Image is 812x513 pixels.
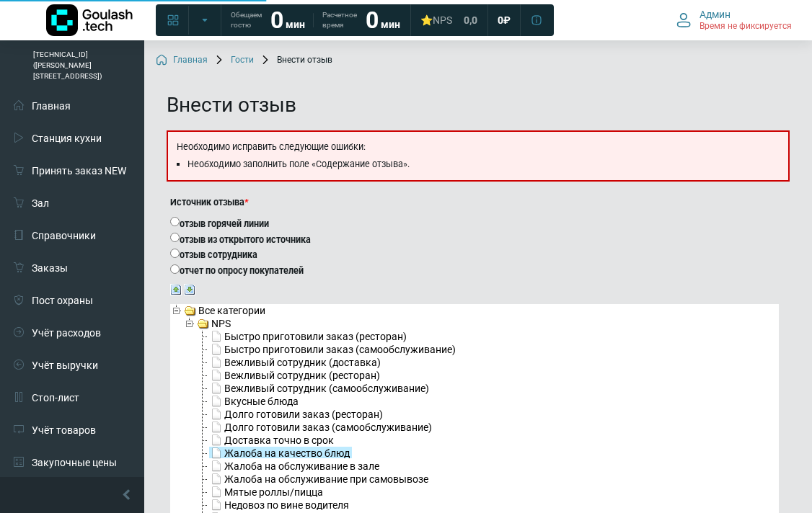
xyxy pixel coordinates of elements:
[209,460,381,471] a: Жалоба на обслуживание в зале
[156,55,208,66] a: Главная
[700,8,731,21] span: Админ
[286,19,305,30] span: мин
[173,137,783,158] p: Необходимо исправить следующие ошибки:
[433,14,452,26] span: NPS
[196,317,232,329] a: NPS
[170,233,180,242] input: отзыв из открытого источника
[209,499,350,510] a: Недовоз по вине водителя
[46,4,133,36] img: Логотип компании Goulash.tech
[209,382,431,393] a: Вежливый сотрудник (самообслуживание)
[209,408,384,419] a: Долго готовили заказ (ресторан)
[231,10,262,30] span: Обещаем гостю
[170,215,779,231] label: отзыв горячей линии
[209,330,408,342] a: Быстро приготовили заказ (ресторан)
[209,356,382,367] a: Вежливый сотрудник (доставка)
[170,284,182,295] img: Свернуть
[170,262,779,278] label: отчет по опросу покупателей
[668,5,800,35] button: Админ Время не фиксируется
[184,283,195,295] a: Развернуть
[498,14,503,27] span: 0
[209,395,300,406] a: Вкусные блюда
[464,14,477,27] span: 0,0
[183,304,267,316] a: Все категории
[209,473,430,484] a: Жалоба на обслуживание при самовывозе
[209,434,335,445] a: Доставка точно в срок
[270,6,283,34] strong: 0
[381,19,400,30] span: мин
[170,231,779,247] label: отзыв из открытого источника
[503,14,511,27] span: ₽
[170,196,779,210] label: Источник отзыва
[184,284,195,295] img: Развернуть
[489,7,519,33] a: 0 ₽
[412,7,486,33] a: ⭐NPS 0,0
[366,6,379,34] strong: 0
[170,264,180,274] input: отчет по опросу покупателей
[222,7,409,33] a: Обещаем гостю 0 мин Расчетное время 0 мин
[322,10,357,30] span: Расчетное время
[209,486,325,497] a: Мятые роллы/пицца
[170,217,180,226] input: отзыв горячей линии
[187,158,783,171] li: Необходимо заполнить поле «Содержание отзыва».
[209,369,381,380] a: Вежливый сотрудник (ресторан)
[260,55,332,66] span: Внести отзыв
[700,21,792,32] span: Время не фиксируется
[170,283,182,295] a: Свернуть
[420,14,452,27] div: ⭐
[167,93,790,117] h1: Внести отзыв
[209,343,457,354] a: Быстро приготовили заказ (самообслуживание)
[170,249,180,258] input: отзыв сотрудника
[209,421,433,432] a: Долго готовили заказ (самообслуживание)
[209,447,352,458] a: Жалоба на качество блюд
[170,246,779,262] label: отзыв сотрудника
[213,55,254,66] a: Гости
